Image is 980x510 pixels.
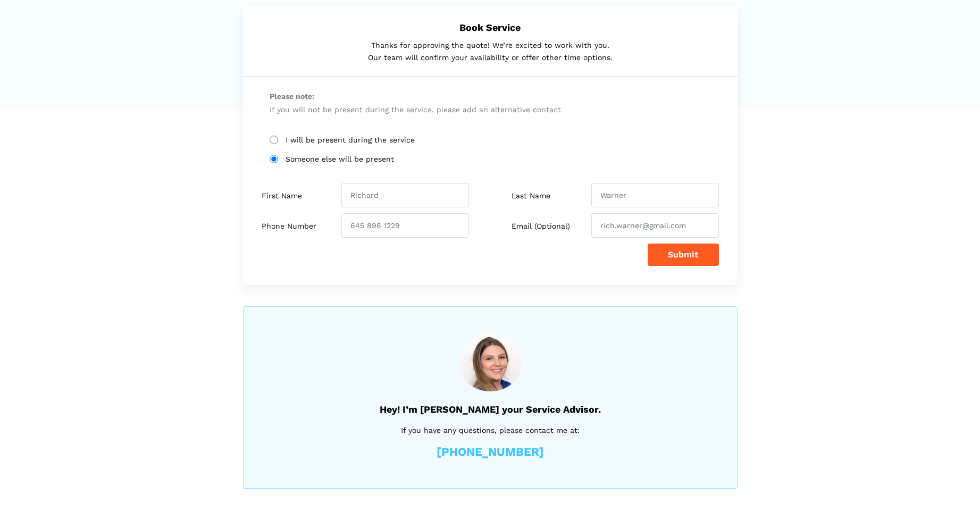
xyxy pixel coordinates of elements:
input: 645 898 1229 [341,213,469,238]
h5: Book Service [270,22,711,33]
h5: Hey! I’m [PERSON_NAME] your Service Advisor. [270,404,710,415]
input: Someone else will be present [270,155,278,163]
p: If you will not be present during the service, please add an alternative contact [270,90,711,116]
label: Email (Optional) [512,222,570,231]
p: Thanks for approving the quote! We’re excited to work with you. Our team will confirm your availa... [270,39,711,63]
label: Someone else will be present [270,155,711,164]
p: If you have any questions, please contact me at: [270,424,710,436]
label: I will be present during the service [270,136,711,145]
input: I will be present during the service [270,136,278,144]
input: rich.warner@gmail.com [591,213,719,238]
a: [PHONE_NUMBER] [437,446,544,458]
input: Richard [341,183,469,207]
label: Last Name [512,191,550,200]
span: Please note: [270,90,711,103]
input: Warner [591,183,719,207]
label: Phone Number [262,222,316,231]
button: Submit [648,244,719,266]
label: First Name [262,191,302,200]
